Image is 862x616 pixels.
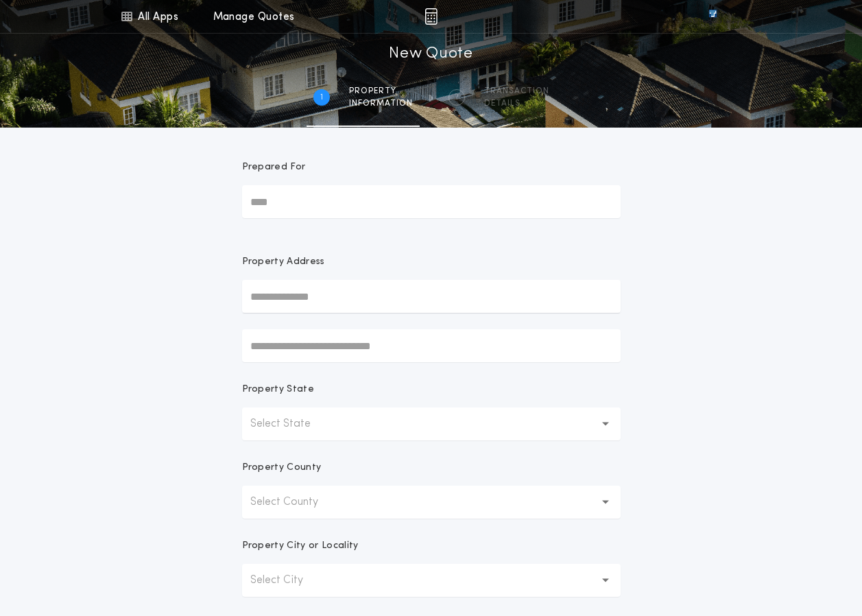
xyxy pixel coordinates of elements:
p: Property City or Locality [242,539,359,553]
span: information [349,98,413,109]
p: Property Address [242,255,621,269]
span: Transaction [484,86,549,97]
img: vs-icon [684,10,741,23]
p: Select County [250,494,340,510]
p: Property State [242,383,314,396]
span: Property [349,86,413,97]
h1: New Quote [389,43,472,65]
h2: 2 [454,92,459,103]
span: details [484,98,549,109]
button: Select State [242,407,621,440]
p: Prepared For [242,161,306,174]
img: img [424,8,438,25]
button: Select County [242,486,621,519]
input: Prepared For [242,185,621,218]
p: Property County [242,461,322,475]
button: Select City [242,564,621,597]
p: Select State [250,416,333,432]
p: Select City [250,572,325,589]
h2: 1 [320,92,323,103]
